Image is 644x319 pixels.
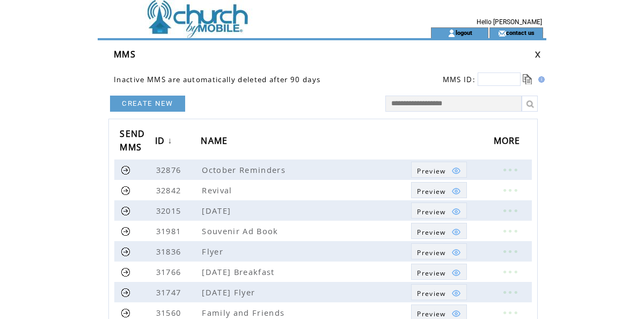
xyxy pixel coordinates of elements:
[120,125,145,158] span: SEND MMS
[451,248,461,257] img: eye.png
[451,166,461,176] img: eye.png
[451,268,461,278] img: eye.png
[451,288,461,298] img: eye.png
[202,266,277,277] span: [DATE] Breakfast
[201,132,230,152] span: NAME
[411,264,466,280] a: Preview
[156,185,184,195] span: 32842
[155,132,168,152] span: ID
[451,309,461,318] img: eye.png
[411,202,466,219] a: Preview
[498,29,506,38] img: contact_us_icon.gif
[417,207,445,216] span: Show MMS preview
[506,29,535,36] a: contact us
[451,186,461,196] img: eye.png
[411,284,466,300] a: Preview
[417,309,445,318] span: Show MMS preview
[202,226,281,236] span: Souvenir Ad Book
[411,223,466,239] a: Preview
[202,164,288,175] span: October Reminders
[411,182,466,198] a: Preview
[411,162,466,178] a: Preview
[156,307,184,318] span: 31560
[156,246,184,257] span: 31836
[202,185,235,195] span: Revival
[443,75,475,84] span: MMS ID:
[202,205,233,216] span: [DATE]
[156,164,184,175] span: 32876
[114,48,136,60] span: MMS
[202,287,258,298] span: [DATE] Flyer
[477,18,542,26] span: Hello [PERSON_NAME]
[114,75,320,84] span: Inactive MMS are automatically deleted after 90 days
[417,187,445,196] span: Show MMS preview
[448,29,456,38] img: account_icon.gif
[156,287,184,298] span: 31747
[535,76,545,83] img: help.gif
[110,96,185,112] a: CREATE NEW
[411,243,466,259] a: Preview
[155,132,175,151] a: ID↓
[451,227,461,237] img: eye.png
[417,289,445,298] span: Show MMS preview
[201,132,233,151] a: NAME
[417,228,445,237] span: Show MMS preview
[156,266,184,277] span: 31766
[456,29,472,36] a: logout
[156,205,184,216] span: 32015
[494,132,523,152] span: MORE
[451,207,461,216] img: eye.png
[156,226,184,236] span: 31981
[417,248,445,257] span: Show MMS preview
[417,166,445,176] span: Show MMS preview
[417,269,445,278] span: Show MMS preview
[202,307,287,318] span: Family and Friends
[202,246,226,257] span: Flyer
